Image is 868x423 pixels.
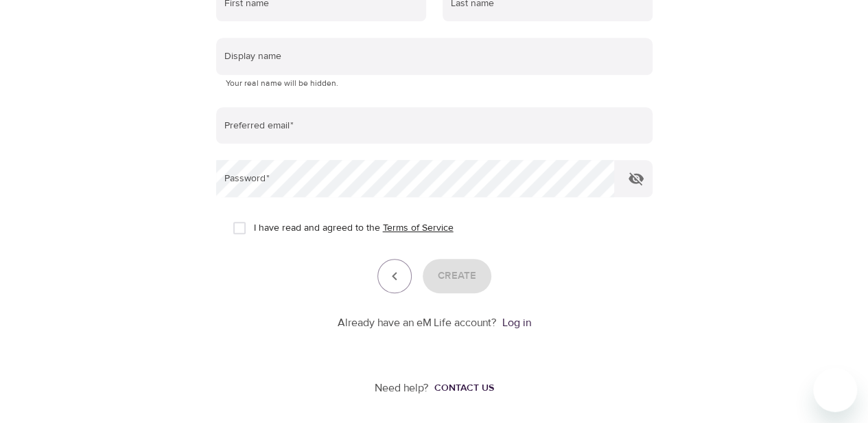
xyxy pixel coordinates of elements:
[383,221,454,236] a: Terms of Service
[429,381,494,395] a: Contact us
[338,315,497,331] p: Already have an eM Life account?
[375,380,429,396] p: Need help?
[813,368,857,412] iframe: Button to launch messaging window
[254,221,454,236] span: I have read and agreed to the
[502,316,531,330] a: Log in
[226,77,643,91] p: Your real name will be hidden.
[434,381,494,395] div: Contact us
